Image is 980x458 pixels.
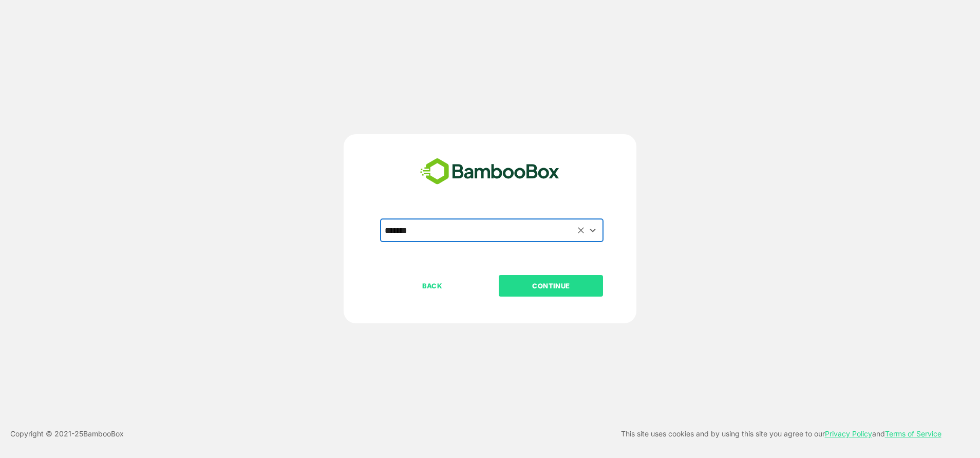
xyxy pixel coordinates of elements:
[575,224,587,236] button: Clear
[499,275,603,297] button: CONTINUE
[586,223,600,237] button: Open
[381,280,484,291] p: BACK
[621,428,941,440] p: This site uses cookies and by using this site you agree to our and
[500,280,602,291] p: CONTINUE
[414,155,565,189] img: bamboobox
[825,429,872,438] a: Privacy Policy
[885,429,941,438] a: Terms of Service
[10,428,124,440] p: Copyright © 2021- 25 BambooBox
[380,275,484,297] button: BACK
